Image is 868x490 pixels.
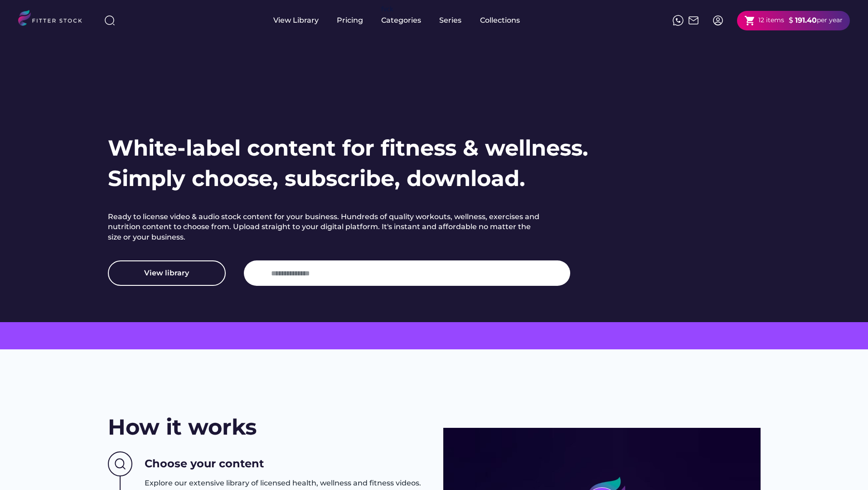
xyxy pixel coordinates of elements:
[439,15,462,25] div: Series
[108,260,226,286] button: View library
[108,212,543,242] h2: Ready to license video & audio stock content for your business. Hundreds of quality workouts, wel...
[18,10,90,29] img: LOGO.svg
[108,451,132,477] img: Group%201000002437%20%282%29.svg
[381,5,393,14] div: fvck
[688,15,699,26] img: Frame%2051.svg
[145,456,264,471] h3: Choose your content
[758,16,784,25] div: 12 items
[744,15,756,26] button: shopping_cart
[673,15,684,26] img: meteor-icons_whatsapp%20%281%29.svg
[273,15,319,25] div: View Library
[381,15,421,25] div: Categories
[108,133,588,194] h1: White-label content for fitness & wellness. Simply choose, subscribe, download.
[337,15,363,25] div: Pricing
[713,15,723,26] img: profile-circle.svg
[789,15,793,25] div: $
[795,16,817,24] strong: 191.40
[108,412,257,442] h2: How it works
[817,16,843,25] div: per year
[253,268,264,279] img: yH5BAEAAAAALAAAAAABAAEAAAIBRAA7
[104,15,115,26] img: search-normal%203.svg
[480,15,520,25] div: Collections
